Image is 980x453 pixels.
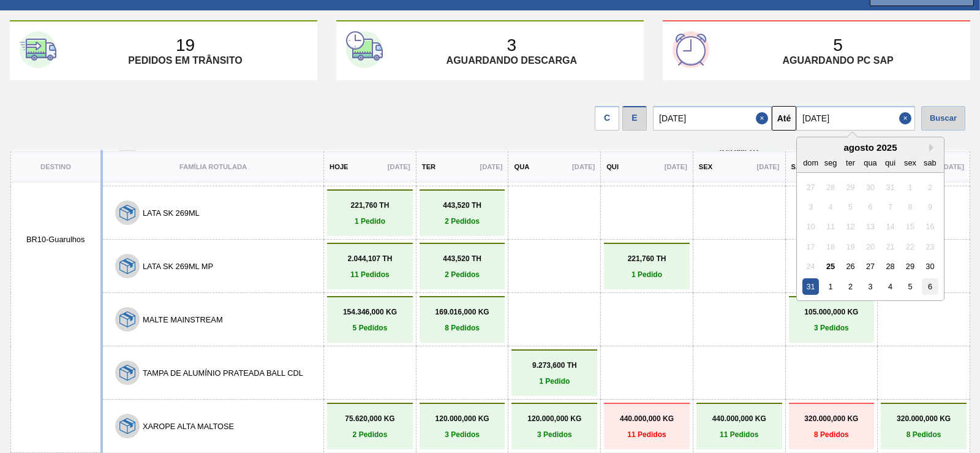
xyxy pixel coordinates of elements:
p: Ter [422,163,435,170]
div: sab [922,154,938,171]
p: 440.000,000 KG [699,414,779,423]
p: 443,520 TH [423,254,502,263]
div: Not available terça-feira, 29 de julho de 2025 [842,179,859,196]
div: Choose sexta-feira, 5 de setembro de 2025 [902,278,918,295]
div: Not available segunda-feira, 28 de julho de 2025 [823,179,839,196]
div: Not available sexta-feira, 8 de agosto de 2025 [902,199,918,215]
p: 1 Pedido [514,377,594,386]
a: 221,760 TH1 Pedido [607,254,687,279]
div: dom [802,154,819,171]
p: 9.273,600 TH [514,361,594,370]
p: [DATE] [665,163,687,170]
p: 1 Pedido [607,270,687,279]
a: 443,520 TH2 Pedidos [423,254,502,279]
p: 443,520 TH [423,201,502,210]
p: Sab [791,163,806,170]
a: 2.044,107 TH11 Pedidos [330,254,410,279]
div: Not available domingo, 24 de agosto de 2025 [802,258,819,275]
div: Not available sexta-feira, 15 de agosto de 2025 [902,218,918,235]
p: 169.016,000 KG [423,308,502,316]
div: qua [862,154,878,171]
div: Choose sexta-feira, 29 de agosto de 2025 [902,258,918,275]
p: 1 Pedido [330,217,410,226]
img: 7hKVVNeldsGH5KwE07rPnOGsQy+SHCf9ftlnweef0E1el2YcIeEt5yaNqj+jPq4oMsVpG1vCxiwYEd4SvddTlxqBvEWZPhf52... [119,205,135,221]
button: LATA SK 269ML [143,208,200,218]
div: Not available segunda-feira, 11 de agosto de 2025 [823,218,839,235]
a: 120.000,000 KG3 Pedidos [514,414,594,439]
div: Choose terça-feira, 2 de setembro de 2025 [842,278,859,295]
div: E [622,106,647,131]
p: Sex [699,163,712,170]
p: [DATE] [941,163,964,170]
button: MALTE MAINSTREAM [143,315,223,324]
p: 8 Pedidos [423,324,502,332]
div: Not available sábado, 2 de agosto de 2025 [922,179,938,196]
img: 7hKVVNeldsGH5KwE07rPnOGsQy+SHCf9ftlnweef0E1el2YcIeEt5yaNqj+jPq4oMsVpG1vCxiwYEd4SvddTlxqBvEWZPhf52... [119,311,135,327]
div: Not available sábado, 9 de agosto de 2025 [922,199,938,215]
p: 8 Pedidos [792,430,872,439]
img: 7hKVVNeldsGH5KwE07rPnOGsQy+SHCf9ftlnweef0E1el2YcIeEt5yaNqj+jPq4oMsVpG1vCxiwYEd4SvddTlxqBvEWZPhf52... [119,418,135,434]
div: Not available quinta-feira, 7 de agosto de 2025 [882,199,899,215]
a: 440.000,000 KG11 Pedidos [699,414,779,439]
div: Choose segunda-feira, 1 de setembro de 2025 [823,278,839,295]
p: 5 [833,36,843,55]
p: Qua [514,163,529,170]
p: [DATE] [756,163,779,170]
p: 440.000,000 KG [607,414,687,423]
p: 11 Pedidos [699,430,779,439]
p: Pedidos em trânsito [128,55,242,66]
a: 9.273,600 TH1 Pedido [514,361,594,386]
p: 5 Pedidos [330,324,410,332]
div: Not available sexta-feira, 22 de agosto de 2025 [902,238,918,255]
div: Not available terça-feira, 19 de agosto de 2025 [842,238,859,255]
div: Not available domingo, 3 de agosto de 2025 [802,199,819,215]
div: Not available sábado, 23 de agosto de 2025 [922,238,938,255]
div: Choose quarta-feira, 3 de setembro de 2025 [862,278,878,295]
div: Not available segunda-feira, 18 de agosto de 2025 [823,238,839,255]
p: 3 Pedidos [514,430,594,439]
p: 2 Pedidos [423,217,502,226]
p: [DATE] [388,163,410,170]
div: Not available segunda-feira, 4 de agosto de 2025 [823,199,839,215]
a: 169.016,000 KG8 Pedidos [423,308,502,332]
div: Choose quinta-feira, 28 de agosto de 2025 [882,258,899,275]
div: seg [823,154,839,171]
div: Not available terça-feira, 5 de agosto de 2025 [842,199,859,215]
img: 7hKVVNeldsGH5KwE07rPnOGsQy+SHCf9ftlnweef0E1el2YcIeEt5yaNqj+jPq4oMsVpG1vCxiwYEd4SvddTlxqBvEWZPhf52... [119,365,135,381]
a: 440.000,000 KG11 Pedidos [607,414,687,439]
img: first-card-icon [20,31,56,68]
div: Not available quarta-feira, 20 de agosto de 2025 [862,238,878,255]
button: Close [899,106,915,131]
a: 105.000,000 KG3 Pedidos [792,308,872,332]
div: agosto 2025 [797,142,944,153]
a: 320.000,000 KG8 Pedidos [792,414,872,439]
a: 443,520 TH2 Pedidos [423,201,502,226]
p: Aguardando descarga [447,55,577,66]
div: Not available sexta-feira, 1 de agosto de 2025 [902,179,918,196]
a: 221,760 TH1 Pedido [330,201,410,226]
a: 320.000,000 KG8 Pedidos [884,414,963,439]
p: 120.000,000 KG [423,414,502,423]
div: ter [842,154,859,171]
div: Not available terça-feira, 12 de agosto de 2025 [842,218,859,235]
button: TAMPA DE ALUMÍNIO PRATEADA BALL CDL [143,368,303,378]
th: Família Rotulada [102,150,324,183]
p: [DATE] [572,163,595,170]
button: LATA SK 269ML MP [143,262,213,271]
div: Choose terça-feira, 26 de agosto de 2025 [842,258,859,275]
p: 3 Pedidos [792,324,872,332]
img: second-card-icon [346,31,383,68]
p: 320.000,000 KG [792,414,872,423]
div: Choose quarta-feira, 27 de agosto de 2025 [862,258,878,275]
img: 7hKVVNeldsGH5KwE07rPnOGsQy+SHCf9ftlnweef0E1el2YcIeEt5yaNqj+jPq4oMsVpG1vCxiwYEd4SvddTlxqBvEWZPhf52... [119,258,135,274]
div: Not available quarta-feira, 30 de julho de 2025 [862,179,878,196]
p: 3 Pedidos [423,430,502,439]
div: Choose quinta-feira, 4 de setembro de 2025 [882,278,899,295]
p: 154.346,000 KG [330,308,410,316]
div: Not available sábado, 16 de agosto de 2025 [922,218,938,235]
p: 120.000,000 KG [514,414,594,423]
div: Not available domingo, 27 de julho de 2025 [802,179,819,196]
div: Not available quarta-feira, 13 de agosto de 2025 [862,218,878,235]
p: 11 Pedidos [330,270,410,279]
div: Buscar [921,106,965,131]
